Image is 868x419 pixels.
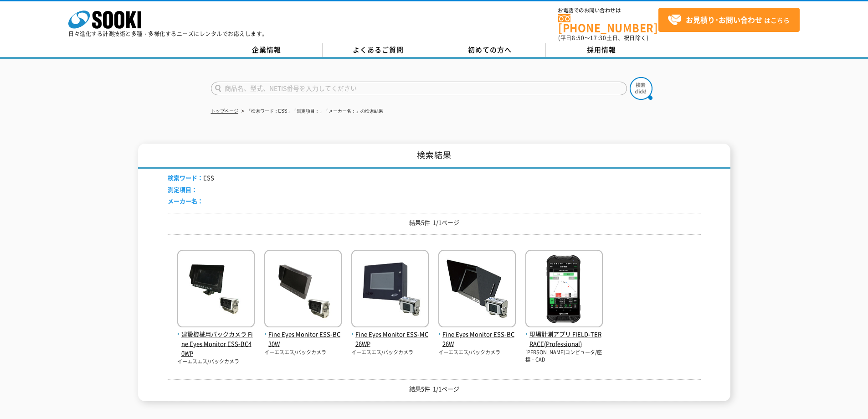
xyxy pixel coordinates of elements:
[546,43,657,57] a: 採用情報
[211,82,627,95] input: 商品名、型式、NETIS番号を入力してください
[351,250,429,330] img: ESS-MC26WP
[668,13,790,27] span: はこちら
[525,320,603,348] a: 現場計測アプリ FIELD-TERRACE(Professional)
[264,349,342,357] p: イーエスエス/バックカメラ
[558,34,648,42] span: (平日 ～ 土日、祝日除く)
[264,320,342,348] a: Fine Eyes Monitor ESS-BC30W
[177,250,255,330] img: ESS-BC40WP
[264,330,342,349] span: Fine Eyes Monitor ESS-BC30W
[525,250,603,330] img: FIELD-TERRACE(Professional)
[351,349,429,357] p: イーエスエス/バックカメラ
[68,31,268,36] p: 日々進化する計測技術と多種・多様化するニーズにレンタルでお応えします。
[558,14,658,33] a: [PHONE_NUMBER]
[177,330,255,358] span: 建設機械用バックカメラ Fine Eyes Monitor ESS-BC40WP
[211,109,238,114] a: トップページ
[434,43,546,57] a: 初めての方へ
[323,43,434,57] a: よくあるご質問
[168,384,701,394] p: 結果5件 1/1ページ
[525,330,603,349] span: 現場計測アプリ FIELD-TERRACE(Professional)
[525,349,603,364] p: [PERSON_NAME]コンピュータ/座標・CAD
[468,45,512,55] span: 初めての方へ
[351,320,429,348] a: Fine Eyes Monitor ESS-MC26WP
[438,320,516,348] a: Fine Eyes Monitor ESS-BC26W
[177,320,255,358] a: 建設機械用バックカメラ Fine Eyes Monitor ESS-BC40WP
[590,34,606,42] span: 17:30
[211,43,323,57] a: 企業情報
[138,144,730,169] h1: 検索結果
[351,330,429,349] span: Fine Eyes Monitor ESS-MC26WP
[558,8,658,13] span: お電話でのお問い合わせは
[572,34,585,42] span: 8:50
[438,250,516,330] img: ESS-BC26W
[686,14,762,25] strong: お見積り･お問い合わせ
[630,77,652,100] img: btn_search.png
[177,358,255,366] p: イーエスエス/バックカメラ
[438,349,516,357] p: イーエスエス/バックカメラ
[168,185,197,194] span: 測定項目：
[168,218,701,228] p: 結果5件 1/1ページ
[658,8,800,32] a: お見積り･お問い合わせはこちら
[240,107,383,116] li: 「検索ワード：ESS」「測定項目：」「メーカー名：」の検索結果
[168,173,203,182] span: 検索ワード：
[168,173,214,183] li: ESS
[168,197,203,205] span: メーカー名：
[264,250,342,330] img: ESS-BC30W
[438,330,516,349] span: Fine Eyes Monitor ESS-BC26W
